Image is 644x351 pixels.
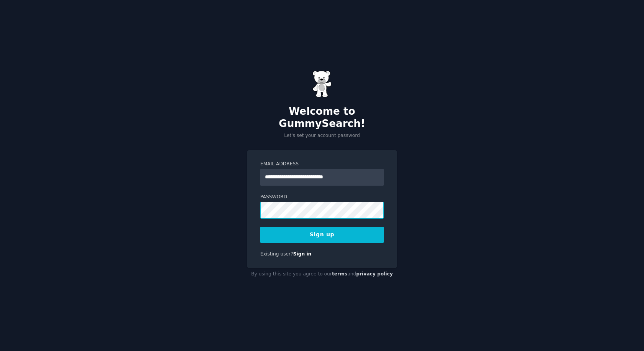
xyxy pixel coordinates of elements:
[312,71,332,97] img: Gummy Bear
[247,268,397,280] div: By using this site you agree to our and
[356,271,393,277] a: privacy policy
[247,105,397,130] h2: Welcome to GummySearch!
[332,271,347,277] a: terms
[260,227,384,243] button: Sign up
[260,194,384,201] label: Password
[293,251,312,257] a: Sign in
[260,161,384,168] label: Email Address
[247,132,397,139] p: Let's set your account password
[260,251,293,257] span: Existing user?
